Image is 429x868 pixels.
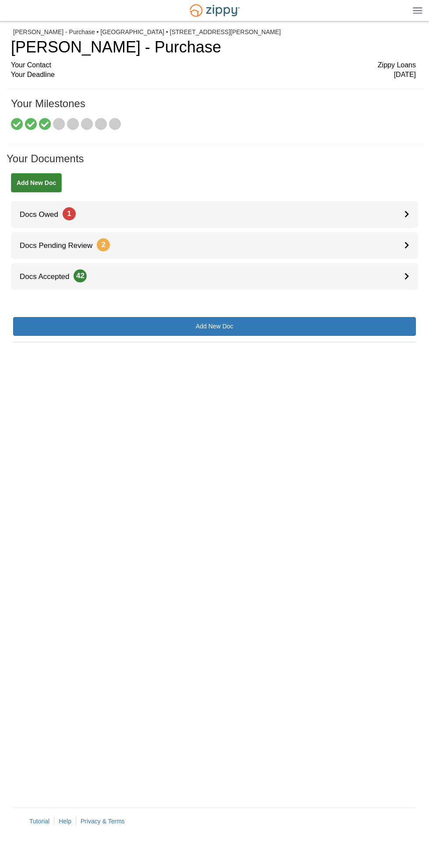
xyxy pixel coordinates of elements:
[97,238,110,251] span: 2
[13,28,416,36] div: [PERSON_NAME] - Purchase • [GEOGRAPHIC_DATA] • [STREET_ADDRESS][PERSON_NAME]
[11,98,416,118] h1: Your Milestones
[11,272,87,281] span: Docs Accepted
[11,70,416,80] div: Your Deadline
[11,201,418,228] a: Docs Owed1
[29,818,49,825] a: Tutorial
[11,232,418,259] a: Docs Pending Review2
[74,269,87,282] span: 42
[11,263,418,290] a: Docs Accepted42
[63,207,76,220] span: 1
[11,173,62,192] a: Add New Doc
[81,818,125,825] a: Privacy & Terms
[11,38,416,56] h1: [PERSON_NAME] - Purchase
[413,7,422,14] img: Mobile Dropdown Menu
[11,60,416,70] div: Your Contact
[13,317,416,336] a: Add New Doc
[7,153,422,173] h1: Your Documents
[11,210,76,219] span: Docs Owed
[378,60,416,70] span: Zippy Loans
[59,818,71,825] a: Help
[394,70,416,80] span: [DATE]
[11,241,110,250] span: Docs Pending Review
